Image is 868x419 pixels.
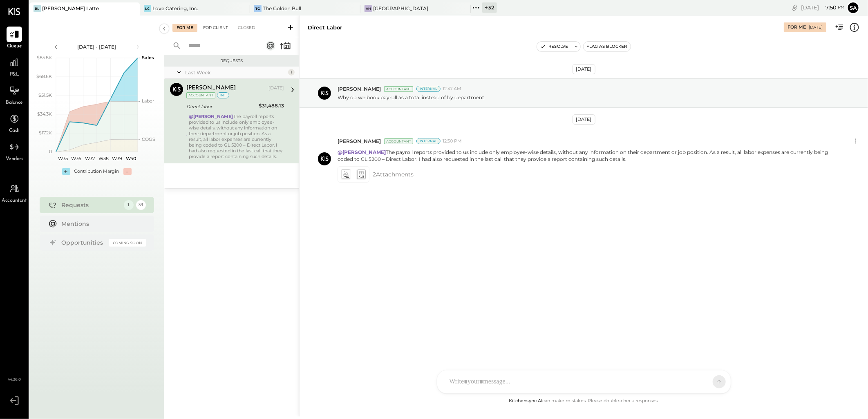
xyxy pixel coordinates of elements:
div: [DATE] - [DATE] [62,43,132,50]
div: Accountant [384,86,413,92]
div: For Me [172,24,197,32]
div: Accountant [384,138,413,144]
a: Accountant [0,181,28,205]
div: Opportunities [62,238,105,247]
div: - [123,168,132,175]
text: W37 [85,156,95,161]
div: int [217,92,229,98]
text: Labor [142,98,154,104]
text: $51.5K [38,92,52,98]
div: 1 [124,200,134,210]
button: Flag as Blocker [584,42,631,51]
div: [DATE] [809,25,823,30]
text: $17.2K [39,130,52,136]
text: W39 [112,156,122,161]
div: LC [144,5,151,12]
div: 39 [136,200,146,210]
text: $85.8K [37,55,52,60]
div: [PERSON_NAME] [186,84,236,92]
div: Coming Soon [109,239,146,247]
text: W35 [58,156,67,161]
div: Accountant [186,92,215,98]
div: Last Week [185,69,286,76]
text: COGS [142,136,155,142]
text: $34.3K [37,111,52,117]
div: [DATE] [268,85,284,91]
div: Contribution Margin [74,168,119,175]
button: Resolve [537,42,571,51]
strong: @[PERSON_NAME] [338,149,386,155]
text: 0 [49,149,52,154]
div: The payroll reports provided to us include only employee-wise details, without any information on... [189,114,284,159]
div: copy link [791,3,799,12]
text: Sales [142,55,154,60]
div: Closed [234,24,259,32]
text: W38 [98,156,109,161]
a: Queue [0,27,28,50]
span: 12:47 AM [443,86,461,92]
span: 12:30 PM [443,138,462,145]
span: Cash [9,127,20,135]
span: Vendors [6,156,23,163]
div: [PERSON_NAME] Latte [42,5,99,12]
a: P&L [0,55,28,78]
span: P&L [10,71,19,78]
div: Requests [62,201,120,209]
div: + [62,168,70,175]
div: AH [365,5,372,12]
text: $68.6K [36,74,52,79]
div: For Client [199,24,232,32]
div: [DATE] [573,64,595,74]
div: + 32 [482,2,497,13]
div: For Me [787,24,806,31]
strong: @[PERSON_NAME] [189,114,233,119]
div: Direct labor [308,24,342,31]
div: 1 [288,69,295,76]
div: [GEOGRAPHIC_DATA] [373,5,428,12]
text: W36 [71,156,81,161]
div: Mentions [62,220,142,228]
span: Accountant [2,197,27,205]
a: Balance [0,83,28,107]
span: 2 Attachment s [373,166,414,183]
div: TG [254,5,262,12]
a: Vendors [0,139,28,163]
span: Queue [7,43,22,50]
span: [PERSON_NAME] [338,85,381,92]
text: W40 [125,156,136,161]
div: Internal [416,86,441,92]
p: The payroll reports provided to us include only employee-wise details, without any information on... [338,149,835,163]
div: Requests [168,58,295,64]
div: BL [34,5,41,12]
div: [DATE] [801,4,845,11]
a: Cash [0,111,28,135]
div: Direct labor [186,103,256,111]
div: $31,488.13 [259,102,284,110]
div: Internal [416,138,441,144]
span: Balance [6,99,23,107]
button: Sa [847,1,860,14]
span: [PERSON_NAME] [338,138,381,145]
div: [DATE] [573,114,595,125]
div: The Golden Bull [263,5,301,12]
p: Why do we book payroll as a total instead of by department. [338,94,485,101]
div: Love Catering, Inc. [152,5,198,12]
